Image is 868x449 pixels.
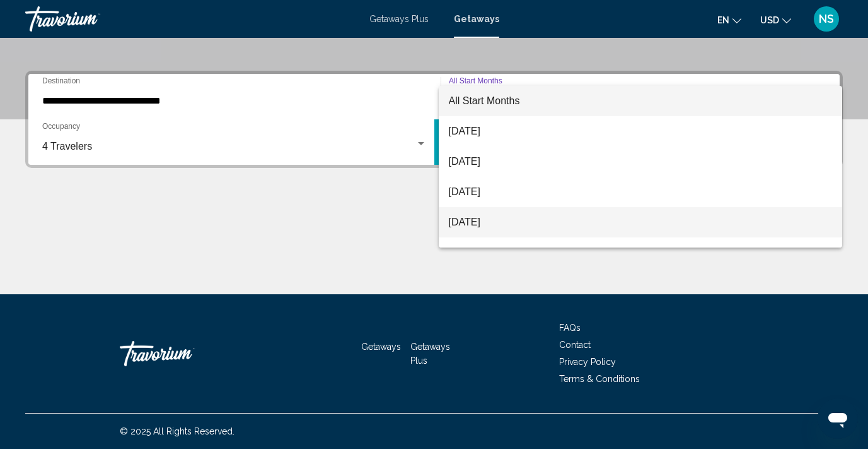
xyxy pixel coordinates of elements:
span: [DATE] [449,207,833,237]
span: [DATE] [449,147,833,177]
span: [DATE] [449,237,833,268]
iframe: Button to launch messaging window [818,398,858,439]
span: [DATE] [449,116,833,147]
span: All Start Months [449,95,520,106]
span: [DATE] [449,177,833,207]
